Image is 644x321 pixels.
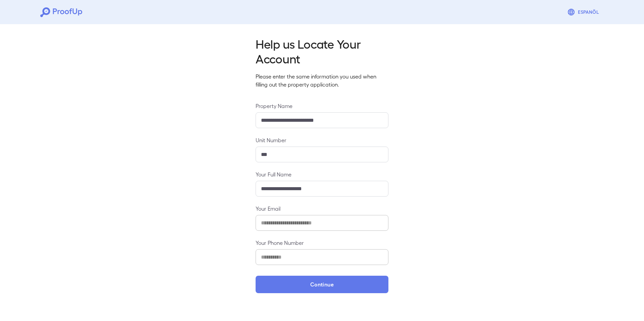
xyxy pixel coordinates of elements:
[256,102,388,110] label: Property Name
[256,205,388,212] label: Your Email
[256,72,388,89] p: Please enter the same information you used when filling out the property application.
[565,5,604,19] button: Espanõl
[256,170,388,178] label: Your Full Name
[256,36,388,66] h2: Help us Locate Your Account
[256,239,388,247] label: Your Phone Number
[256,136,388,144] label: Unit Number
[256,276,388,293] button: Continue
